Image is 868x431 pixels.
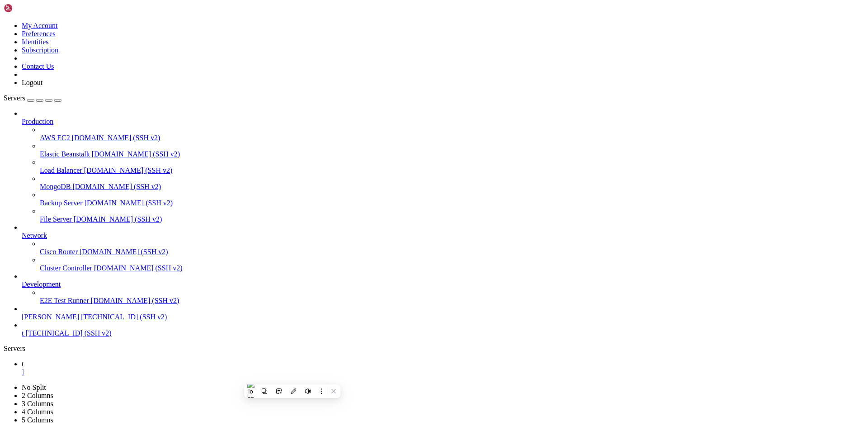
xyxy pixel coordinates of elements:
x-row: root@law:/etc/nginx/sites-available# [4,350,750,357]
a: t [TECHNICAL_ID] (SSH v2) [22,329,864,337]
span: t [22,329,24,337]
li: Load Balancer [DOMAIN_NAME] (SSH v2) [40,158,864,175]
x-row: drwxr-xr-x 8 root root 4096 [DATE] 14:45 / [4,88,750,96]
div: Servers [4,345,864,353]
span: MongoDB [40,183,71,190]
span: Backup Server [40,199,83,207]
span: [DOMAIN_NAME] (SSH v2) [91,297,179,304]
x-row: root@law:/etc/nginx/sites-available# ll [4,65,750,73]
div:  [22,368,864,376]
x-row: total 28 [4,73,750,81]
a: Subscription [22,46,58,54]
span: [PERSON_NAME] [22,313,79,321]
a: Load Balancer [DOMAIN_NAME] (SSH v2) [40,166,864,175]
a: E2E Test Runner [DOMAIN_NAME] (SSH v2) [40,297,864,305]
span: [DOMAIN_NAME] (SSH v2) [72,183,161,190]
x-row: error_log /var/log/nginx/app_error.log; [4,303,750,311]
li: E2E Test Runner [DOMAIN_NAME] (SSH v2) [40,289,864,305]
x-row: } [4,42,750,50]
a: AWS EC2 [DOMAIN_NAME] (SSH v2) [40,134,864,142]
x-row: -rw-r--r-- 1 root root [DATE] 2023 default [4,104,750,111]
span: Load Balancer [40,166,82,174]
li: Cluster Controller [DOMAIN_NAME] (SSH v2) [40,256,864,272]
li: Cisco Router [DOMAIN_NAME] (SSH v2) [40,240,864,256]
a: 3 Columns [22,400,53,407]
span: File Server [40,215,72,223]
x-row: access_log /var/log/nginx/app_access.log; [4,296,750,303]
x-row: server_name [DOMAIN_NAME]; [4,165,750,173]
span: Elastic Beanstalk [40,150,90,158]
x-row: root@law:/etc/nginx/sites-available# vi [DOMAIN_NAME] [4,327,750,334]
a: 2 Columns [22,392,53,399]
a: Identities [22,38,49,46]
x-row: add_header Cache-Control "public, max-age=31536000, immutable"; [4,273,750,280]
span: Cluster Controller [40,264,92,272]
span: [DOMAIN_NAME] (SSH v2) [74,215,162,223]
x-row: drwxr-xr-x 2 root root 4096 [DATE] 14:51 / [4,81,750,88]
li: [PERSON_NAME] [TECHNICAL_ID] (SSH v2) [22,305,864,321]
img: Shellngn [4,4,56,13]
a: [PERSON_NAME] [TECHNICAL_ID] (SSH v2) [22,313,864,321]
x-row: try_files $uri $uri/ =404; [4,211,750,219]
x-row: root@law:/etc/nginx/sites-available# cat [DOMAIN_NAME] [4,142,750,150]
x-row: root@law:/etc/nginx/sites-available# [4,342,750,350]
x-row: location ~* \.(js|mjs|wasm|map|html|css|png|jpg|jpeg|gif|ico|svg|woff|woff2|ttf|otf|txt)$ { [4,265,750,273]
x-row: listen 80; [4,157,750,165]
div: (52, 47) [202,365,205,373]
a: Cluster Controller [DOMAIN_NAME] (SSH v2) [40,264,864,272]
li: File Server [DOMAIN_NAME] (SSH v2) [40,207,864,223]
span: [DOMAIN_NAME] (SSH v2) [80,248,168,256]
a: 4 Columns [22,408,53,416]
x-row: root /var/www/html/ghaaf-app/; [4,180,750,188]
x-row: location ~ /\.ht { [4,19,750,27]
a: File Server [DOMAIN_NAME] (SSH v2) [40,215,864,223]
a: Network [22,232,864,240]
a: t [22,360,864,376]
span: مم: command not found [4,57,80,65]
li: t [TECHNICAL_ID] (SSH v2) [22,321,864,337]
li: Development [22,272,864,305]
x-row: # add_header Cache-Control "public, max-age=31536000, immutable"; [4,242,750,250]
li: Elastic Beanstalk [DOMAIN_NAME] (SSH v2) [40,142,864,158]
a: Preferences [22,30,56,38]
x-row: server { [4,150,750,157]
span: E2E Test Runner [40,297,89,304]
x-row: } [4,219,750,227]
x-row: } [4,4,750,11]
a: Servers [4,94,61,102]
li: Backup Server [DOMAIN_NAME] (SSH v2) [40,191,864,207]
span: t [22,360,24,368]
x-row: -rw-r--r-- 1 root root 614 [DATE] 14:51 [DOMAIN_NAME] [4,96,750,104]
a: Contact Us [22,62,54,70]
x-row: location / { [4,204,750,211]
x-row: } [4,34,750,42]
x-row: } [4,311,750,319]
li: Network [22,223,864,272]
x-row: -rw-r--r-- 1 root root 336 [DATE] 18:08 personal [4,119,750,127]
span: مم [134,50,141,57]
x-row: } [4,280,750,288]
span: Network [22,232,47,239]
li: AWS EC2 [DOMAIN_NAME] (SSH v2) [40,126,864,142]
a: 5 Columns [22,416,53,424]
span: [DOMAIN_NAME] (SSH v2) [72,134,160,142]
x-row: root@law:/etc/nginx/sites-available# vi [DOMAIN_NAME] [4,134,750,142]
span: Servers [4,94,25,102]
span: Production [22,118,53,125]
span: [DOMAIN_NAME] (SSH v2) [94,264,183,272]
span: Development [22,280,61,288]
span: [DOMAIN_NAME] (SSH v2) [84,166,173,174]
span: .. [148,88,156,95]
x-row: root@law:/etc/nginx/sites-available# mkdir /var/www/ [4,365,750,373]
span: [DOMAIN_NAME] (SSH v2) [92,150,180,158]
span: [DOMAIN_NAME] (SSH v2) [85,199,173,207]
li: Production [22,109,864,223]
a: Development [22,280,864,289]
a: MongoDB [DOMAIN_NAME] (SSH v2) [40,183,864,191]
x-row: index index.html; [4,188,750,196]
x-row: root@law:/etc/nginx/sites-available# vi [DOMAIN_NAME] [4,334,750,342]
a: Logout [22,79,42,86]
x-row: root@law:/etc/nginx/sites-available# [4,357,750,365]
li: MongoDB [DOMAIN_NAME] (SSH v2) [40,175,864,191]
x-row: root@law:/etc/nginx/sites-available# [4,50,750,57]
